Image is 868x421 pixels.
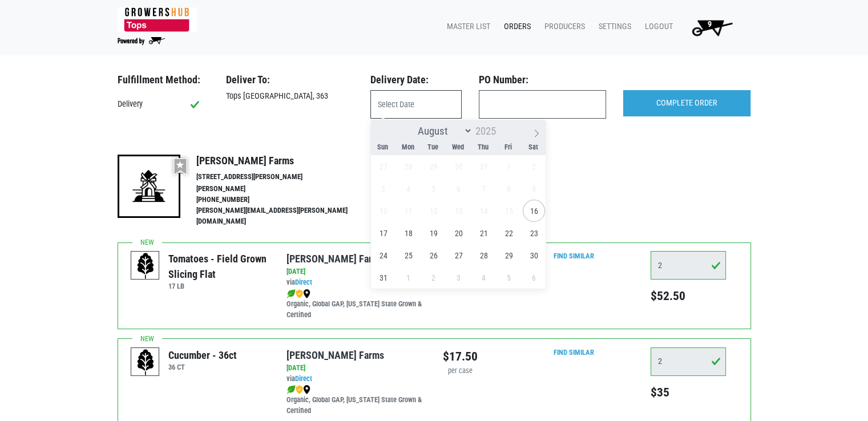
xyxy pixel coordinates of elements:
span: August 30, 2025 [523,244,545,266]
span: Sat [521,144,546,151]
span: August 13, 2025 [447,200,470,222]
span: August 2, 2025 [523,155,545,177]
img: placeholder-variety-43d6402dacf2d531de610a020419775a.svg [131,252,160,280]
span: August 3, 2025 [372,177,394,200]
span: Wed [446,144,471,151]
span: August 22, 2025 [498,222,520,244]
a: Logout [636,16,677,38]
span: August 4, 2025 [397,177,419,200]
span: July 31, 2025 [473,155,495,177]
img: leaf-e5c59151409436ccce96b2ca1b28e03c.png [286,385,296,394]
div: Tomatoes - Field Grown Slicing Flat [168,251,269,282]
input: Qty [651,347,726,376]
span: 9 [708,19,712,29]
span: August 31, 2025 [372,266,394,289]
span: Sun [370,144,395,151]
img: map_marker-0e94453035b3232a4d21701695807de9.png [303,385,310,394]
span: September 4, 2025 [473,266,495,289]
span: August 27, 2025 [447,244,470,266]
input: Select Date [370,90,462,119]
img: Powered by Big Wheelbarrow [118,37,165,45]
a: Find Similar [554,252,594,260]
span: August 5, 2025 [422,177,445,200]
h5: $52.50 [651,289,726,303]
span: September 2, 2025 [422,266,445,289]
span: September 1, 2025 [397,266,419,289]
a: Direct [295,278,312,286]
img: map_marker-0e94453035b3232a4d21701695807de9.png [303,289,310,298]
span: August 25, 2025 [397,244,419,266]
img: Cart [687,16,737,39]
span: August 26, 2025 [422,244,445,266]
input: COMPLETE ORDER [623,90,750,116]
div: per case [443,366,478,377]
span: August 19, 2025 [422,222,445,244]
h3: Delivery Date: [370,74,462,86]
span: August 11, 2025 [397,200,419,222]
span: Thu [471,144,496,151]
a: Master List [438,16,495,38]
span: August 14, 2025 [473,200,495,222]
span: August 16, 2025 [523,200,545,222]
div: $17.50 [443,347,478,366]
span: August 17, 2025 [372,222,394,244]
h6: 17 LB [168,282,269,290]
a: Settings [590,16,636,38]
span: August 12, 2025 [422,200,445,222]
div: [DATE] [286,266,425,277]
span: August 20, 2025 [447,222,470,244]
span: August 7, 2025 [473,177,495,200]
a: 9 [677,16,742,39]
h6: 36 CT [168,363,237,371]
a: Find Similar [554,348,594,357]
span: September 6, 2025 [523,266,545,289]
img: 19-7441ae2ccb79c876ff41c34f3bd0da69.png [118,155,180,217]
h3: Fulfillment Method: [118,74,209,86]
div: via [286,374,425,384]
span: July 28, 2025 [397,155,419,177]
div: Organic, Global GAP, [US_STATE] State Grown & Certified [286,384,425,416]
li: [PHONE_NUMBER] [196,195,372,205]
select: Month [413,124,473,138]
span: August 28, 2025 [473,244,495,266]
h3: Deliver To: [226,74,353,86]
div: Organic, Global GAP, [US_STATE] State Grown & Certified [286,288,425,321]
div: via [286,277,425,288]
img: leaf-e5c59151409436ccce96b2ca1b28e03c.png [286,289,296,298]
span: August 1, 2025 [498,155,520,177]
a: Producers [535,16,590,38]
a: [PERSON_NAME] Farms [286,253,384,265]
span: August 29, 2025 [498,244,520,266]
span: August 15, 2025 [498,200,520,222]
h3: PO Number: [479,74,606,86]
img: 279edf242af8f9d49a69d9d2afa010fb.png [118,7,197,32]
span: August 18, 2025 [397,222,419,244]
span: July 27, 2025 [372,155,394,177]
span: July 30, 2025 [447,155,470,177]
img: placeholder-variety-43d6402dacf2d531de610a020419775a.svg [131,348,160,377]
a: Orders [495,16,535,38]
li: [PERSON_NAME] [196,184,372,195]
div: Tops [GEOGRAPHIC_DATA], 363 [217,90,362,103]
li: [PERSON_NAME][EMAIL_ADDRESS][PERSON_NAME][DOMAIN_NAME] [196,205,372,227]
span: August 9, 2025 [523,177,545,200]
li: [STREET_ADDRESS][PERSON_NAME] [196,172,372,183]
div: [DATE] [286,363,425,374]
span: August 23, 2025 [523,222,545,244]
span: September 3, 2025 [447,266,470,289]
span: July 29, 2025 [422,155,445,177]
span: August 24, 2025 [372,244,394,266]
a: Direct [295,374,312,383]
div: Cucumber - 36ct [168,347,237,363]
span: August 8, 2025 [498,177,520,200]
img: safety-e55c860ca8c00a9c171001a62a92dabd.png [296,289,303,298]
h4: [PERSON_NAME] Farms [196,155,372,167]
span: September 5, 2025 [498,266,520,289]
span: August 21, 2025 [473,222,495,244]
span: August 10, 2025 [372,200,394,222]
span: Fri [496,144,521,151]
span: August 6, 2025 [447,177,470,200]
span: Tue [421,144,446,151]
input: Qty [651,251,726,280]
a: [PERSON_NAME] Farms [286,349,384,361]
